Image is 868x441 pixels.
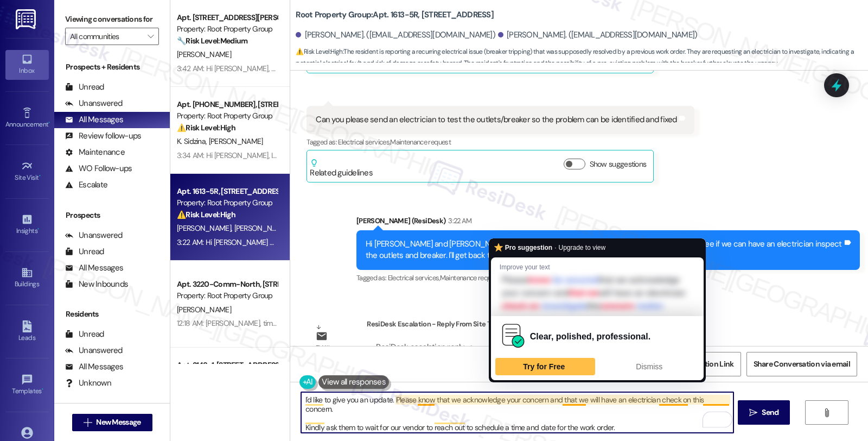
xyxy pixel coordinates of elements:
[72,414,152,431] button: New Message
[316,114,676,125] div: Can you please send an electrician to test the outlets/breaker so the problem can be identified a...
[177,305,231,314] span: [PERSON_NAME]
[65,81,104,93] div: Unread
[338,137,390,147] span: Electrical services ,
[65,130,141,142] div: Review follow-ups
[390,137,451,147] span: Maintenance request
[54,308,170,320] div: Residents
[762,407,778,418] span: Send
[177,318,852,328] div: 12:18 AM: [PERSON_NAME], time flies in great company! We're grateful you chose Root Property Grou...
[177,237,859,247] div: 3:22 AM: Hi [PERSON_NAME] and [PERSON_NAME], I'm sorry to hear about the breaker issue. I'll foll...
[177,64,429,73] div: 3:42 AM: Hi [PERSON_NAME], will the garage opener be included in the lockbox?
[65,11,159,28] label: Viewing conversations for
[177,210,235,219] strong: ⚠️ Risk Level: High
[84,418,92,427] i: 
[5,263,49,293] a: Buildings
[296,29,495,41] div: [PERSON_NAME]. ([EMAIL_ADDRESS][DOMAIN_NAME])
[65,114,123,125] div: All Messages
[42,386,43,393] span: •
[177,36,247,46] strong: 🔧 Risk Level: Medium
[16,9,38,29] img: ResiDesk Logo
[367,318,810,333] div: ResiDesk Escalation - Reply From Site Team
[65,262,123,274] div: All Messages
[177,223,234,233] span: [PERSON_NAME]
[65,163,132,174] div: WO Follow-ups
[388,273,440,282] span: Electrical services ,
[148,32,154,41] i: 
[356,270,860,286] div: Tagged as:
[296,47,342,56] strong: ⚠️ Risk Level: High
[37,225,39,233] span: •
[738,400,790,425] button: Send
[822,408,831,417] i: 
[177,12,277,23] div: Apt. [STREET_ADDRESS][PERSON_NAME]
[177,110,277,122] div: Property: Root Property Group
[209,136,263,146] span: [PERSON_NAME]
[5,317,49,346] a: Leads
[177,49,231,59] span: [PERSON_NAME]
[65,345,123,356] div: Unanswered
[498,29,698,41] div: [PERSON_NAME]. ([EMAIL_ADDRESS][DOMAIN_NAME])
[440,273,501,282] span: Maintenance request
[301,392,733,433] textarea: To enrich screen reader interactions, please activate Accessibility in Grammarly extension settings
[445,215,471,226] div: 3:22 AM
[177,360,277,371] div: Apt. 3148-1, [STREET_ADDRESS]
[177,136,209,146] span: K. Sidzina
[177,123,235,133] strong: ⚠️ Risk Level: High
[177,279,277,290] div: Apt. 3220-Comm-North, [STREET_ADDRESS][PERSON_NAME]
[54,210,170,221] div: Prospects
[65,179,107,191] div: Escalate
[659,358,733,370] span: Get Conversation Link
[177,290,277,301] div: Property: Root Property Group
[65,279,128,290] div: New Inbounds
[65,246,104,257] div: Unread
[177,197,277,209] div: Property: Root Property Group
[234,223,289,233] span: [PERSON_NAME]
[96,417,141,428] span: New Message
[366,238,843,262] div: Hi [PERSON_NAME] and [PERSON_NAME], I'm sorry to hear about the breaker issue. I'll follow up to ...
[65,329,104,340] div: Unread
[70,28,142,45] input: All communities
[590,159,647,170] label: Show suggestions
[356,215,860,230] div: [PERSON_NAME] (ResiDesk)
[5,210,49,240] a: Insights •
[54,61,170,73] div: Prospects + Residents
[65,230,123,241] div: Unanswered
[48,119,50,127] span: •
[65,361,123,373] div: All Messages
[177,186,277,197] div: Apt. 1613-5R, [STREET_ADDRESS]
[310,159,373,179] div: Related guidelines
[746,352,857,376] button: Share Conversation via email
[749,408,757,417] i: 
[65,377,111,389] div: Unknown
[5,50,49,79] a: Inbox
[754,358,850,370] span: Share Conversation via email
[307,134,694,150] div: Tagged as:
[316,342,358,377] div: Email escalation reply
[5,370,49,400] a: Templates •
[177,99,277,110] div: Apt. [PHONE_NUMBER], [STREET_ADDRESS]
[65,98,123,109] div: Unanswered
[296,46,868,70] span: : The resident is reporting a recurring electrical issue (breaker tripping) that was supposedly r...
[65,147,125,158] div: Maintenance
[296,9,494,21] b: Root Property Group: Apt. 1613-5R, [STREET_ADDRESS]
[5,157,49,186] a: Site Visit •
[376,342,797,376] div: ResiDesk escalation reply -> Please handle: Please let the tenant know that we acknowledge their ...
[39,172,41,180] span: •
[177,23,277,35] div: Property: Root Property Group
